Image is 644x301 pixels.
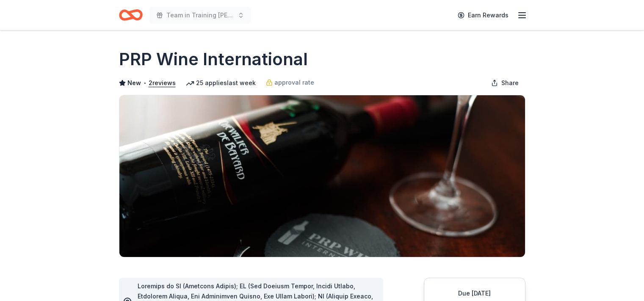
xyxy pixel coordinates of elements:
[274,77,314,88] span: approval rate
[119,47,308,71] h1: PRP Wine International
[186,78,256,88] div: 25 applies last week
[119,95,525,257] img: Image for PRP Wine International
[119,5,143,25] a: Home
[501,78,519,88] span: Share
[434,288,515,298] div: Due [DATE]
[453,8,514,23] a: Earn Rewards
[149,7,251,24] button: Team in Training [PERSON_NAME] - [DATE]
[127,78,141,88] span: New
[484,75,525,91] button: Share
[266,77,314,88] a: approval rate
[166,10,234,20] span: Team in Training [PERSON_NAME] - [DATE]
[149,78,176,88] button: 2reviews
[143,80,146,86] span: •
